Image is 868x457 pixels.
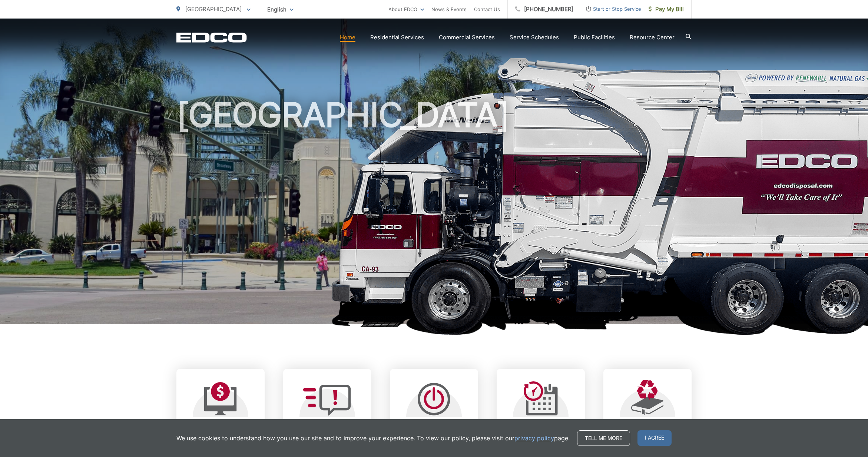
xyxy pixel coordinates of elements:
a: EDCD logo. Return to the homepage. [176,32,247,43]
a: News & Events [431,5,467,14]
a: Commercial Services [439,33,495,42]
a: Resource Center [630,33,675,42]
span: Pay My Bill [649,5,684,14]
p: We use cookies to understand how you use our site and to improve your experience. To view our pol... [176,434,570,443]
h1: [GEOGRAPHIC_DATA] [176,96,692,331]
a: Home [340,33,355,42]
a: Residential Services [370,33,424,42]
a: Tell me more [577,430,630,446]
a: About EDCO [388,5,424,14]
span: I agree [637,430,672,446]
a: Contact Us [474,5,500,14]
a: Service Schedules [510,33,559,42]
span: [GEOGRAPHIC_DATA] [185,6,242,13]
a: Public Facilities [574,33,615,42]
a: privacy policy [514,434,554,443]
span: English [262,3,299,16]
